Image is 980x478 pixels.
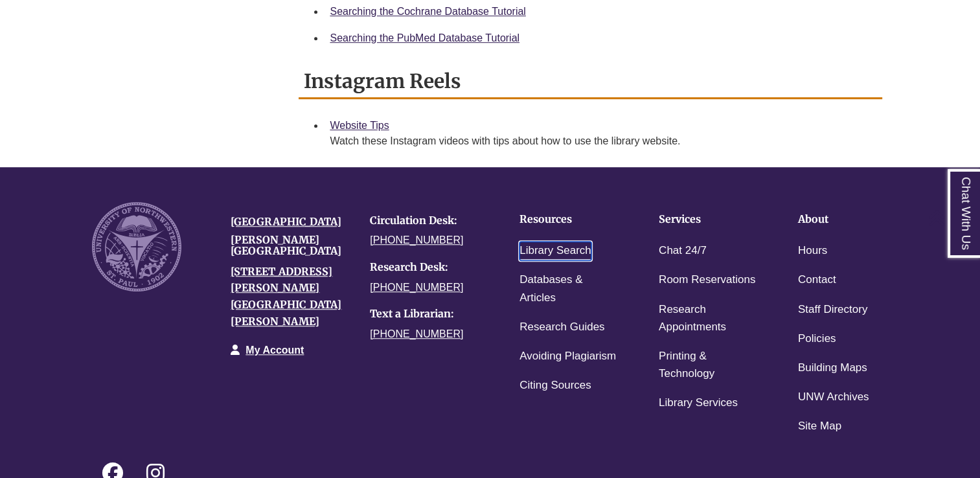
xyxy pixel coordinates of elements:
h2: Instagram Reels [299,65,882,99]
div: Watch these Instagram videos with tips about how to use the library website. [330,133,871,149]
a: Research Guides [519,318,604,337]
h4: Services [659,214,758,225]
h4: [PERSON_NAME][GEOGRAPHIC_DATA] [231,234,350,257]
a: My Account [245,345,304,356]
h4: Circulation Desk: [370,215,490,227]
a: Room Reservations [659,271,755,290]
img: UNW seal [92,202,182,292]
a: Avoiding Plagiarism [519,347,616,366]
a: Citing Sources [519,376,591,395]
a: Chat 24/7 [659,242,707,260]
a: Website Tips [330,120,389,131]
a: Searching the PubMed Database Tutorial [330,32,519,43]
a: Library Search [519,242,591,260]
a: [PHONE_NUMBER] [370,282,463,293]
h4: Research Desk: [370,262,490,273]
a: [PHONE_NUMBER] [370,234,463,245]
a: Databases & Articles [519,271,619,307]
a: [STREET_ADDRESS][PERSON_NAME][GEOGRAPHIC_DATA][PERSON_NAME] [231,265,341,328]
a: Hours [798,242,827,260]
a: Printing & Technology [659,347,758,383]
a: Contact [798,271,836,290]
a: Searching the Cochrane Database Tutorial [330,6,525,17]
a: UNW Archives [798,388,869,407]
a: Research Appointments [659,301,758,337]
a: [GEOGRAPHIC_DATA] [231,215,341,228]
a: Library Services [659,394,738,413]
h4: Text a Librarian: [370,308,490,320]
a: Building Maps [798,359,867,378]
a: Policies [798,330,836,348]
h4: Resources [519,214,619,225]
a: Site Map [798,417,841,436]
a: Staff Directory [798,301,867,319]
a: Back to Top [928,209,977,227]
a: [PHONE_NUMBER] [370,328,463,339]
h4: About [798,214,897,225]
